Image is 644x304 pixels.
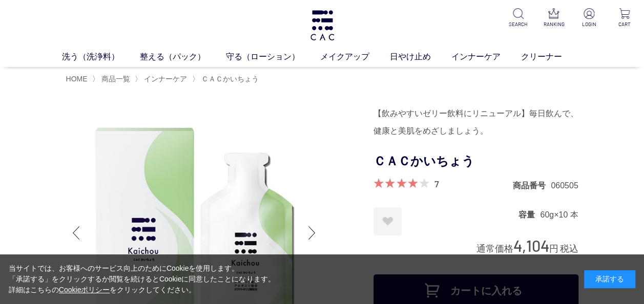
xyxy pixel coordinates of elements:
span: 円 [549,244,558,254]
span: 商品一覧 [101,75,130,83]
a: CART [613,8,636,28]
a: インナーケア [142,75,187,83]
dd: 60g×10 本 [540,209,578,220]
a: メイクアップ [320,51,390,63]
a: 商品一覧 [99,75,130,83]
a: お気に入りに登録する [373,207,402,235]
a: LOGIN [578,8,600,28]
div: 【飲みやすいゼリー飲料にリニューアル】毎日飲んで、健康と美肌をめざしましょう。 [373,105,578,140]
p: CART [613,20,636,28]
p: LOGIN [578,20,600,28]
a: ＣＡＣかいちょう [199,75,259,83]
li: 〉 [135,74,190,84]
div: 当サイトでは、お客様へのサービス向上のためにCookieを使用します。 「承諾する」をクリックするか閲覧を続けるとCookieに同意したことになります。 詳細はこちらの をクリックしてください。 [9,263,275,295]
a: Cookieポリシー [59,286,110,294]
a: SEARCH [507,8,530,28]
div: Previous slide [66,212,87,253]
span: 通常価格 [476,244,513,254]
dt: 商品番号 [513,180,551,191]
li: 〉 [92,74,133,84]
a: RANKING [543,8,565,28]
a: HOME [66,75,88,83]
a: 守る（ローション） [226,51,320,63]
p: RANKING [543,20,565,28]
a: 日やけ止め [390,51,451,63]
h1: ＣＡＣかいちょう [373,150,578,173]
div: Next slide [302,212,322,253]
p: SEARCH [507,20,530,28]
span: ＣＡＣかいちょう [201,75,259,83]
a: 洗う（洗浄料） [62,51,140,63]
span: 4,104 [513,236,549,255]
img: logo [309,10,336,40]
div: 承諾する [584,270,635,288]
span: 税込 [560,244,578,254]
li: 〉 [192,74,261,84]
a: 整える（パック） [140,51,226,63]
span: インナーケア [144,75,187,83]
dd: 060505 [551,180,578,191]
dt: 容量 [518,209,540,220]
a: 7 [434,178,439,189]
a: クリーナー [521,51,583,63]
a: インナーケア [451,51,521,63]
